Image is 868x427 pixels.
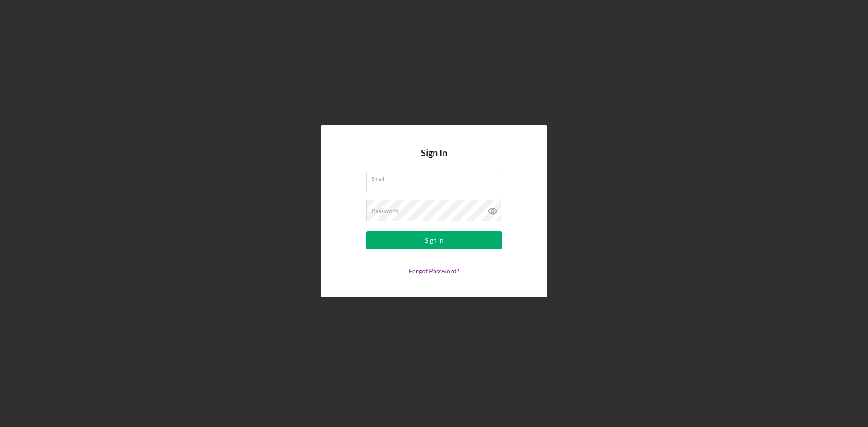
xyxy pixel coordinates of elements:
label: Email [371,172,501,182]
label: Password [371,207,399,215]
button: Sign In [366,231,502,249]
h4: Sign In [421,148,447,172]
div: Sign In [425,231,443,249]
a: Forgot Password? [409,267,459,275]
